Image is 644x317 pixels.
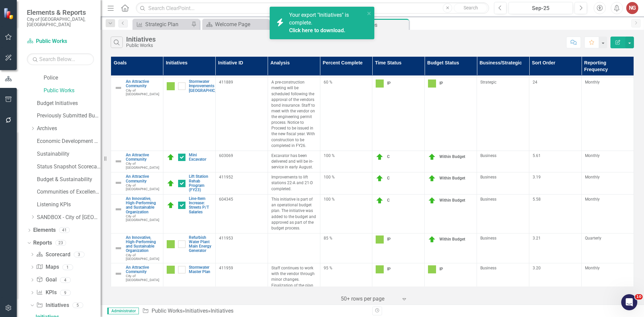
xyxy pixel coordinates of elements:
[585,153,630,159] div: Monthly
[387,154,390,159] span: C
[37,150,101,158] a: Sustainability
[477,233,529,263] td: Double-Click to Edit
[585,265,630,271] div: Monthly
[33,239,52,247] a: Reports
[387,198,390,203] span: C
[37,100,101,107] a: Budget Initiatives
[37,188,101,196] a: Communities of Excellence
[376,265,384,273] img: IP
[163,233,215,263] td: Double-Click to Edit Right Click for Context Menu
[126,43,156,48] div: Public Works
[439,81,443,86] span: IP
[320,151,372,172] td: Double-Click to Edit
[324,80,369,85] div: 60 %
[185,308,208,314] a: Initiatives
[114,84,122,92] img: Not Defined
[114,270,122,278] img: Not Defined
[107,308,139,314] span: Administrator
[189,80,227,93] a: Stormwater Improvements in [GEOGRAPHIC_DATA]
[529,172,582,195] td: Double-Click to Edit
[387,267,391,271] span: IP
[142,307,367,315] div: » »
[134,20,190,29] a: Strategic Plan
[621,294,637,310] iframe: Intercom live chat
[74,252,85,257] div: 3
[167,179,175,188] img: C
[219,265,264,271] div: 411959
[533,153,541,158] span: 5.61
[372,151,425,172] td: Double-Click to Edit
[189,265,212,274] a: Stormwater Master Plan
[425,263,477,297] td: Double-Click to Edit
[439,267,443,271] span: IP
[55,240,66,246] div: 23
[533,175,541,179] span: 3.19
[111,233,163,263] td: Double-Click to Edit Right Click for Context Menu
[635,294,643,300] span: 10
[585,197,630,202] div: Monthly
[126,174,160,183] a: An Attractive Community
[36,263,59,271] a: Maps
[219,153,264,159] div: 603069
[219,80,264,85] div: 411889
[60,290,71,296] div: 9
[477,263,529,297] td: Double-Click to Edit
[3,7,15,19] img: ClearPoint Strategy
[324,265,369,271] div: 95 %
[533,266,541,270] span: 3.20
[167,201,175,209] img: C
[585,174,630,180] div: Monthly
[454,3,487,13] button: Search
[477,172,529,195] td: Double-Click to Edit
[36,276,56,284] a: Goal
[320,233,372,263] td: Double-Click to Edit
[439,176,465,181] span: Within Budget
[626,2,638,14] button: NG
[219,235,264,241] div: 411953
[163,172,215,195] td: Double-Click to Edit Right Click for Context Menu
[372,195,425,233] td: Double-Click to Edit
[480,266,496,270] span: Business
[320,195,372,233] td: Double-Click to Edit
[376,235,384,244] img: IP
[126,36,156,43] div: Initiatives
[36,251,70,259] a: Scorecard
[37,176,101,183] a: Budget & Sustainability
[167,82,175,90] img: IP
[582,77,634,151] td: Double-Click to Edit
[428,174,436,182] img: Within Budget
[428,153,436,161] img: Within Budget
[145,20,190,29] div: Strategic Plan
[324,174,369,180] div: 100 %
[163,263,215,297] td: Double-Click to Edit Right Click for Context Menu
[585,80,630,85] div: Monthly
[126,80,160,88] a: An Attractive Community
[320,263,372,297] td: Double-Click to Edit
[163,195,215,233] td: Double-Click to Edit Right Click for Context Menu
[211,308,233,314] div: Initiatives
[376,80,384,88] img: IP
[529,77,582,151] td: Double-Click to Edit
[529,151,582,172] td: Double-Click to Edit
[271,153,317,170] p: Excavator has been delivered and will be in-service in early August.
[111,195,163,233] td: Double-Click to Edit Right Click for Context Menu
[372,233,425,263] td: Double-Click to Edit
[477,151,529,172] td: Double-Click to Edit
[376,153,384,161] img: C
[533,197,541,202] span: 5.58
[320,77,372,151] td: Double-Click to Edit
[289,27,345,34] a: Click here to download.
[439,154,465,159] span: Within Budget
[324,197,369,202] div: 100 %
[126,153,160,162] a: An Attractive Community
[533,80,537,85] span: 24
[163,151,215,172] td: Double-Click to Edit Right Click for Context Menu
[111,263,163,297] td: Double-Click to Edit Right Click for Context Menu
[59,227,70,233] div: 41
[387,81,391,86] span: IP
[268,151,320,172] td: Double-Click to Edit
[428,80,436,88] img: IP
[271,265,317,294] p: Staff continues to work with the vendor through minor changes. Finalization of the plan to be for...
[111,151,163,172] td: Double-Click to Edit Right Click for Context Menu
